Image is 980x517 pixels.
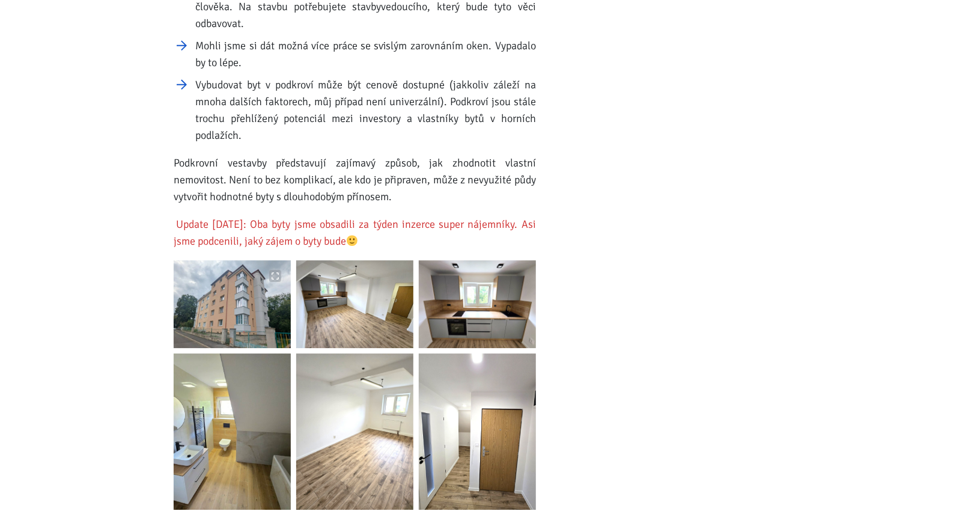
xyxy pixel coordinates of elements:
li: Mohli jsme si dát možná více práce se svislým zarovnáním oken. Vypadalo by to lépe. [195,37,536,71]
img: 🙂 [347,235,358,246]
li: Vybudovat byt v podkroví může být cenově dostupné (jakkoliv záleží na mnoha dalších faktorech, mů... [195,76,536,144]
button: Enlarge [269,270,281,282]
mark: Update [DATE]: Oba byty jsme obsadili za týden inzerce super nájemníky. Asi jsme podcenili, jaký ... [174,215,536,249]
p: Podkrovní vestavby představují zajímavý způsob, jak zhodnotit vlastní nemovitost. Není to bez kom... [174,154,536,205]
